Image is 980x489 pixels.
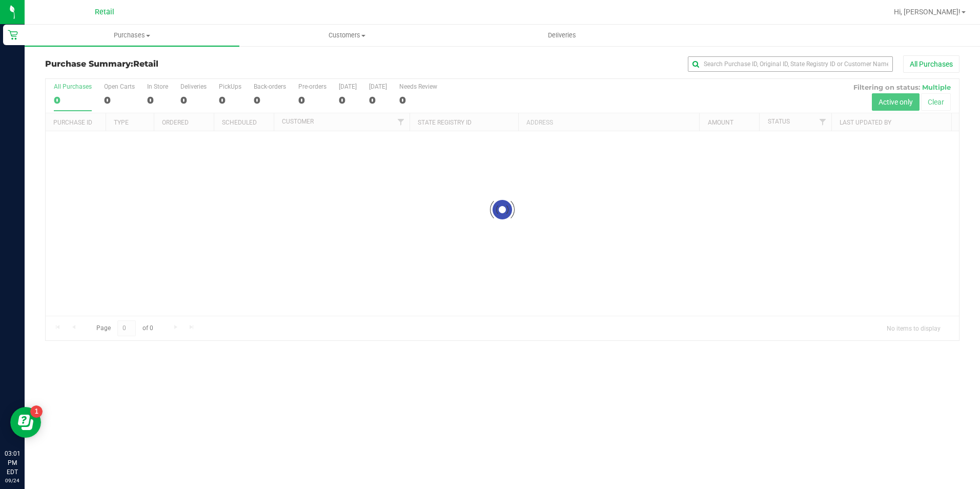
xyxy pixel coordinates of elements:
[25,25,239,46] a: Purchases
[239,25,454,46] a: Customers
[455,25,669,46] a: Deliveries
[5,477,20,484] p: 09/24
[25,31,239,40] span: Purchases
[95,8,114,16] span: Retail
[133,59,158,69] span: Retail
[5,449,20,477] p: 03:01 PM EDT
[45,59,350,69] h3: Purchase Summary:
[30,405,43,418] iframe: Resource center unread badge
[903,55,959,73] button: All Purchases
[8,30,18,40] inline-svg: Retail
[240,31,454,40] span: Customers
[688,56,893,72] input: Search Purchase ID, Original ID, State Registry ID or Customer Name...
[10,407,41,438] iframe: Resource center
[534,31,590,40] span: Deliveries
[894,8,961,16] span: Hi, [PERSON_NAME]!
